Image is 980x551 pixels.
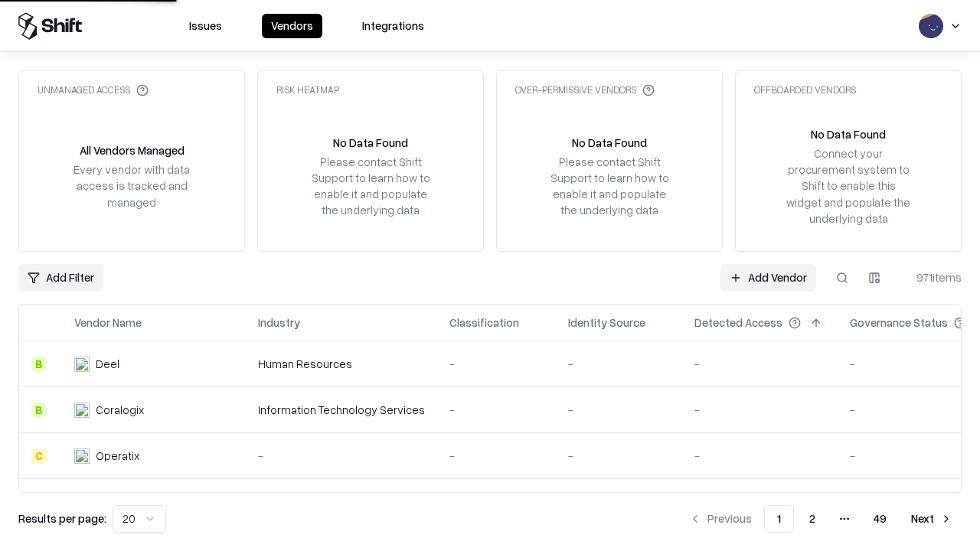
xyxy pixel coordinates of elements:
[785,145,912,227] div: Connect your procurement system to Shift to enable this widget and populate the underlying data
[720,264,816,292] a: Add Vendor
[74,357,90,372] img: Deel
[180,14,231,38] button: Issues
[811,126,886,142] div: No Data Found
[31,448,47,464] div: C
[80,142,185,158] div: All Vendors Managed
[568,402,670,418] div: -
[694,448,825,464] div: -
[262,14,322,38] button: Vendors
[754,83,856,96] div: Offboarded Vendors
[900,269,962,285] div: 971 items
[96,356,119,372] div: Deel
[18,264,103,292] button: Add Filter
[74,448,90,464] img: Operatix
[258,402,425,418] div: Information Technology Services
[307,154,434,219] div: Please contact Shift Support to learn how to enable it and populate the underlying data
[258,448,425,464] div: -
[680,505,962,533] nav: pagination
[694,315,782,331] div: Detected Access
[764,505,794,533] button: 1
[694,402,825,418] div: -
[333,135,408,151] div: No Data Found
[572,135,647,151] div: No Data Found
[68,161,195,210] div: Every vendor with data access is tracked and managed
[449,315,519,331] div: Classification
[568,448,670,464] div: -
[96,402,144,418] div: Coralogix
[74,315,142,331] div: Vendor Name
[546,154,673,219] div: Please contact Shift Support to learn how to enable it and populate the underlying data
[449,448,544,464] div: -
[850,315,948,331] div: Governance Status
[258,356,425,372] div: Human Resources
[694,356,825,372] div: -
[258,315,300,331] div: Industry
[31,357,47,372] div: B
[449,402,544,418] div: -
[38,83,149,96] div: Unmanaged Access
[861,505,899,533] button: 49
[797,505,828,533] button: 2
[568,315,645,331] div: Identity Source
[568,356,670,372] div: -
[74,403,90,418] img: Coralogix
[276,83,339,96] div: Risk Heatmap
[353,14,433,38] button: Integrations
[515,83,655,96] div: Over-Permissive Vendors
[96,448,139,464] div: Operatix
[449,356,544,372] div: -
[31,403,47,418] div: B
[18,510,106,527] p: Results per page:
[902,505,962,533] button: Next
